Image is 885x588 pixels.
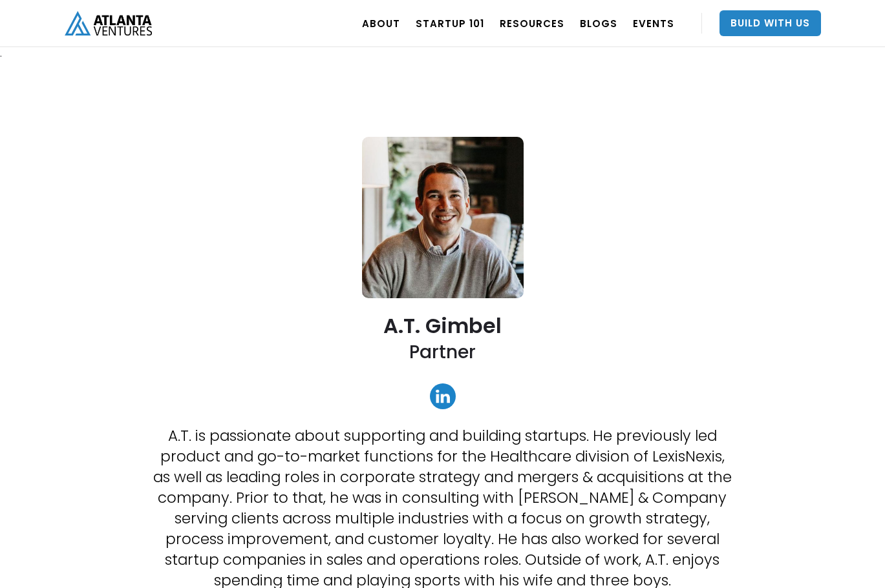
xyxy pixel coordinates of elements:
[362,5,400,41] a: ABOUT
[409,340,476,364] h2: Partner
[633,5,674,41] a: EVENTS
[720,10,821,36] a: Build With Us
[500,5,564,41] a: RESOURCES
[580,5,617,41] a: BLOGS
[416,5,484,41] a: Startup 101
[383,314,502,337] h2: A.T. Gimbel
